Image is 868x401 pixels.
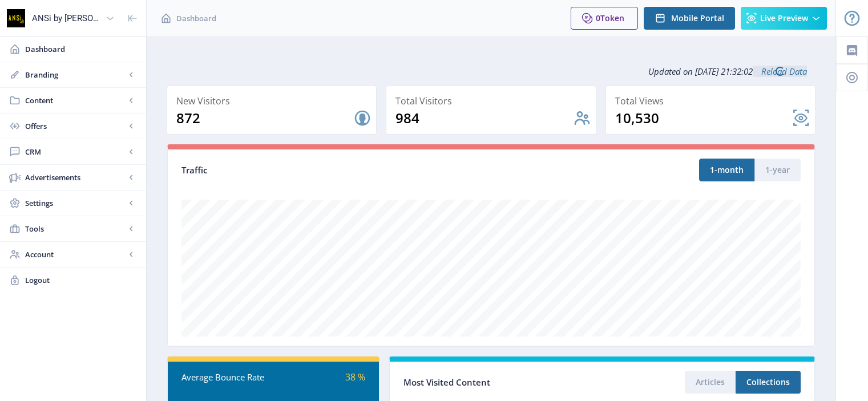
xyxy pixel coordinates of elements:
[32,6,101,31] div: ANSi by [PERSON_NAME]
[25,249,126,260] span: Account
[736,371,801,394] button: Collections
[395,93,591,109] div: Total Visitors
[176,93,372,109] div: New Visitors
[25,223,126,234] span: Tools
[685,371,736,394] button: Articles
[176,109,353,127] div: 872
[644,7,735,30] button: Mobile Portal
[25,146,126,157] span: CRM
[181,371,273,384] div: Average Bounce Rate
[176,13,216,24] span: Dashboard
[395,109,572,127] div: 984
[25,120,126,132] span: Offers
[25,172,126,183] span: Advertisements
[699,159,754,181] button: 1-month
[571,7,638,30] button: 0Token
[25,69,126,80] span: Branding
[181,164,491,177] div: Traffic
[25,43,137,55] span: Dashboard
[615,93,810,109] div: Total Views
[671,14,724,23] span: Mobile Portal
[25,197,126,209] span: Settings
[167,57,815,86] div: Updated on [DATE] 21:32:02
[753,66,807,77] a: Reload Data
[25,274,137,286] span: Logout
[7,9,25,27] img: properties.app_icon.png
[345,371,365,383] span: 38 %
[754,159,801,181] button: 1-year
[403,374,602,391] div: Most Visited Content
[760,14,808,23] span: Live Preview
[25,95,126,106] span: Content
[600,13,624,23] span: Token
[615,109,792,127] div: 10,530
[741,7,827,30] button: Live Preview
